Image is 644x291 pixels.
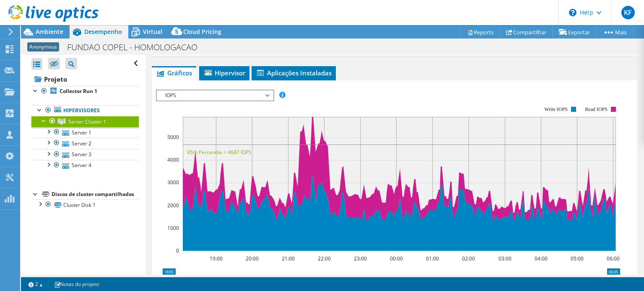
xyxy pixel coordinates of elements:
[354,255,367,262] text: 23:00
[156,69,192,77] span: Gráficos
[607,255,620,262] text: 06:00
[183,28,221,36] span: Cloud Pricing
[535,255,548,262] text: 04:00
[553,26,597,39] a: Exportar
[31,105,139,116] a: Hipervisores
[256,69,332,77] span: Aplicações Instaladas
[27,42,59,52] span: Anonymous
[176,247,179,254] text: 0
[544,106,568,112] text: Write IOPS
[31,199,139,210] a: Cluster Disk 1
[31,116,139,127] a: Server Cluster 1
[31,72,139,86] a: Projeto
[460,26,500,39] a: Reports
[187,149,252,156] text: 95th Percentile = 4687 IOPS
[84,28,122,36] span: Desempenho
[585,106,608,112] text: Read IOPS
[60,88,97,95] b: Collector Run 1
[246,255,259,262] text: 20:00
[167,156,179,163] text: 4000
[210,255,223,262] text: 19:00
[143,28,162,36] span: Virtual
[31,86,139,97] a: Collector Run 1
[390,255,403,262] text: 00:00
[318,255,331,262] text: 22:00
[499,255,512,262] text: 03:00
[426,255,439,262] text: 01:00
[52,189,139,199] div: Discos de cluster compartilhados
[167,202,179,209] text: 2000
[36,28,63,36] span: Ambiente
[167,224,179,232] text: 1000
[203,69,245,77] span: Hipervisor
[462,255,475,262] text: 02:00
[23,279,49,289] a: 2
[31,127,139,138] a: Server 1
[500,26,553,39] a: Compartilhar
[569,9,576,16] svg: \n
[161,90,269,100] span: IOPS
[31,160,139,171] a: Server 4
[31,138,139,149] a: Server 2
[63,43,210,52] h1: FUNDAO COPEL - HOMOLOGACAO
[68,118,106,125] span: Server Cluster 1
[621,6,635,19] span: KF
[167,179,179,186] text: 3000
[596,26,634,39] a: Mais
[282,255,295,262] text: 21:00
[167,134,179,141] text: 5000
[48,279,105,289] a: Notas do projeto
[31,149,139,160] a: Server 3
[571,255,584,262] text: 05:00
